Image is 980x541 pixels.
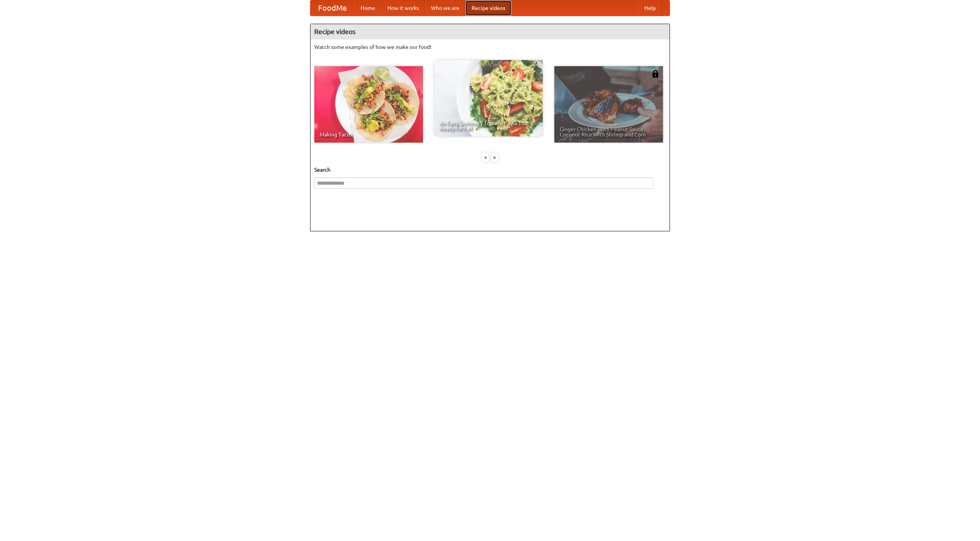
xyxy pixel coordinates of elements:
a: Who we are [425,0,465,16]
div: » [491,153,498,162]
a: Help [638,0,662,16]
div: « [482,153,489,162]
a: An Easy, Summery Tomato Pasta That's Ready for Fall [434,60,543,136]
img: 483408.png [652,70,659,78]
h5: Search [314,166,666,174]
h4: Recipe videos [310,24,670,39]
span: Making Tacos [320,132,418,137]
a: FoodMe [310,0,354,16]
span: An Easy, Summery Tomato Pasta That's Ready for Fall [439,120,537,131]
a: Home [354,0,381,16]
a: Making Tacos [314,66,423,143]
a: How it works [381,0,425,16]
p: Watch some examples of how we make our food! [314,43,666,51]
a: Recipe videos [465,0,511,16]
